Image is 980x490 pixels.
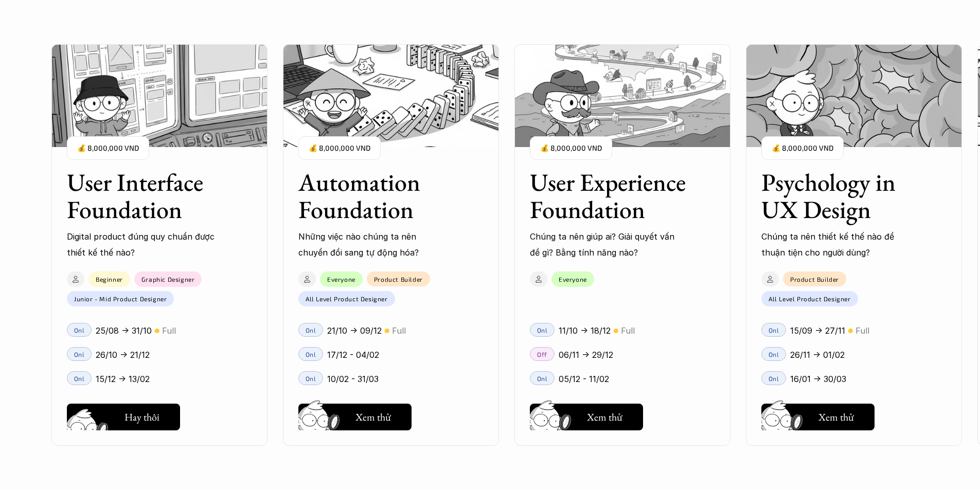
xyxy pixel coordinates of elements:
[67,229,216,260] p: Digital product đúng quy chuẩn được thiết kế thế nào?
[769,326,779,334] p: Onl
[67,400,180,430] a: Hay thôi
[559,276,587,283] p: Everyone
[530,400,643,430] a: Xem thử
[96,371,150,387] p: 15/12 -> 13/02
[162,323,176,338] p: Full
[96,347,150,362] p: 26/10 -> 21/12
[392,323,406,338] p: Full
[141,276,195,283] p: Graphic Designer
[856,323,869,338] p: Full
[384,327,389,335] p: 🟡
[96,323,152,338] p: 25/08 -> 31/10
[298,404,412,430] button: Xem thử
[613,327,618,335] p: 🟡
[790,371,846,387] p: 16/01 -> 30/03
[298,169,458,223] h3: Automation Foundation
[306,351,316,358] p: Onl
[374,276,423,283] p: Product Builder
[761,169,921,223] h3: Psychology in UX Design
[537,375,548,382] p: Onl
[537,351,547,358] p: Off
[769,351,779,358] p: Onl
[306,295,388,302] p: All Level Product Designer
[761,404,875,430] button: Xem thử
[74,295,167,302] p: Junior - Mid Product Designer
[818,410,854,424] h5: Xem thử
[559,323,611,338] p: 11/10 -> 18/12
[67,404,180,430] button: Hay thôi
[790,276,839,283] p: Product Builder
[621,323,635,338] p: Full
[327,323,382,338] p: 21/10 -> 09/12
[769,375,779,382] p: Onl
[67,169,226,223] h3: User Interface Foundation
[559,347,613,362] p: 06/11 -> 29/12
[537,326,548,334] p: Onl
[298,400,412,430] a: Xem thử
[77,141,139,155] p: 💰 8,000,000 VND
[355,410,391,424] h5: Xem thử
[327,347,379,362] p: 17/12 - 04/02
[530,229,679,260] p: Chúng ta nên giúp ai? Giải quyết vấn đề gì? Bằng tính năng nào?
[790,323,845,338] p: 15/09 -> 27/11
[96,276,123,283] p: Beginner
[772,141,833,155] p: 💰 8,000,000 VND
[761,400,875,430] a: Xem thử
[530,169,689,223] h3: User Experience Foundation
[298,229,448,260] p: Những việc nào chúng ta nên chuyển đổi sang tự động hóa?
[154,327,159,335] p: 🟡
[124,410,159,424] h5: Hay thôi
[327,276,355,283] p: Everyone
[790,347,845,362] p: 26/11 -> 01/02
[769,295,851,302] p: All Level Product Designer
[559,371,609,387] p: 05/12 - 11/02
[327,371,379,387] p: 10/02 - 31/03
[761,229,911,260] p: Chúng ta nên thiết kế thế nào để thuận tiện cho người dùng?
[306,326,316,334] p: Onl
[848,327,853,335] p: 🟡
[530,404,643,430] button: Xem thử
[309,141,370,155] p: 💰 8,000,000 VND
[587,410,622,424] h5: Xem thử
[540,141,602,155] p: 💰 8,000,000 VND
[306,375,316,382] p: Onl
